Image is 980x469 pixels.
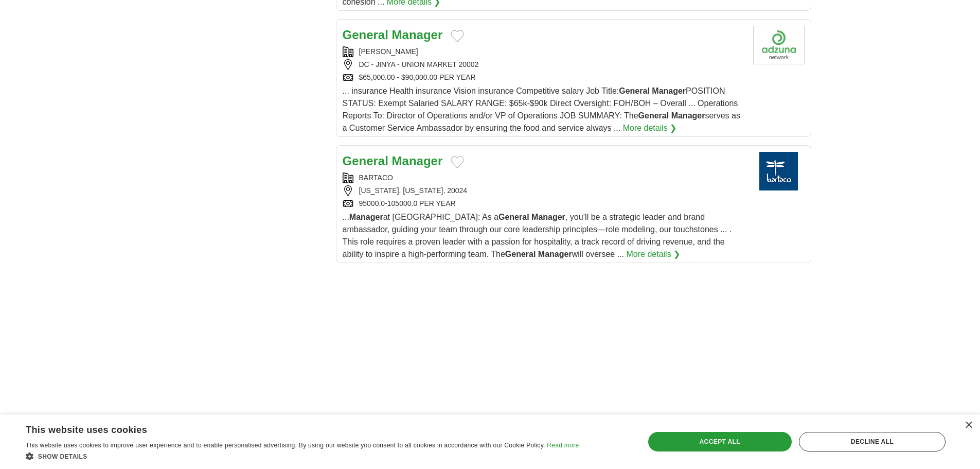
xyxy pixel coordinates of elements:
img: BarTaco logo [753,152,805,190]
a: More details ❯ [623,122,677,134]
a: General Manager [343,154,443,168]
div: $65,000.00 - $90,000.00 PER YEAR [343,72,745,83]
div: DC - JINYA - UNION MARKET 20002 [343,59,745,70]
div: [US_STATE], [US_STATE], 20024 [343,185,745,196]
strong: Manager [538,250,572,258]
strong: General [498,213,529,221]
a: More details ❯ [626,248,680,260]
strong: General [505,250,536,258]
span: This website uses cookies to improve user experience and to enable personalised advertising. By u... [26,442,545,449]
strong: Manager [392,28,443,42]
button: Add to favorite jobs [451,30,464,42]
div: Accept all [648,432,792,451]
div: 95000.0-105000.0 PER YEAR [343,198,745,209]
strong: Manager [671,111,705,120]
span: Show details [38,453,87,460]
strong: Manager [349,213,383,221]
a: Read more, opens a new window [547,442,579,449]
strong: General [343,154,388,168]
span: ... at [GEOGRAPHIC_DATA]: As a , you’ll be a strategic leader and brand ambassador, guiding your ... [343,213,732,258]
div: This website uses cookies [26,421,553,436]
strong: Manager [531,213,565,221]
div: Show details [26,451,579,461]
strong: General [619,86,650,95]
strong: Manager [652,86,686,95]
strong: General [343,28,388,42]
a: General Manager [343,28,443,42]
span: ... insurance Health insurance Vision insurance Competitive salary Job Title: POSITION STATUS: Ex... [343,86,740,132]
div: [PERSON_NAME] [343,46,745,57]
strong: General [638,111,669,120]
strong: Manager [392,154,443,168]
img: Company logo [753,26,805,64]
div: Close [965,422,972,429]
a: BARTACO [359,173,393,182]
div: Decline all [799,432,946,451]
button: Add to favorite jobs [451,156,464,168]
